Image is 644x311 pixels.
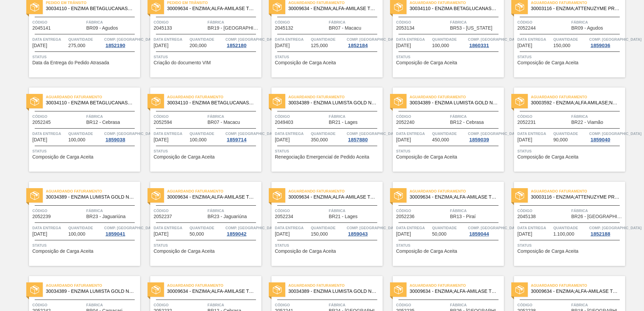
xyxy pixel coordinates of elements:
span: Código [32,113,85,120]
span: 100,000 [68,232,86,237]
span: Status [275,54,381,60]
span: Composição de Carga Aceita [396,154,457,160]
span: Comp. Carga [589,130,641,137]
img: status [394,97,403,106]
span: Status [275,148,381,154]
span: 50,000 [190,232,204,237]
span: Comp. Carga [468,130,520,137]
span: Fábrica [329,113,381,120]
span: 26/10/2025 [396,137,411,142]
span: 20/10/2025 [154,43,168,48]
span: 150,000 [553,43,571,48]
span: Comp. Carga [347,224,399,231]
span: Código [275,207,327,214]
span: 30034389 - ENZIMA LUMISTA GOLD NOVONESIS 25KG [410,100,498,105]
span: 20/10/2025 [396,43,411,48]
span: Fábrica [86,302,138,308]
span: Renegociação Emergencial de Pedido Aceita [275,154,369,160]
span: 29/10/2025 [396,232,411,237]
a: Comp. [GEOGRAPHIC_DATA]1852184 [347,36,381,48]
span: BR13 - Piraí [450,214,476,219]
span: Fábrica [329,19,381,26]
img: status [515,97,524,106]
span: 125,000 [311,43,328,48]
span: 30009634 - ENZIMA;ALFA-AMILASE TERMOESTÁVEL;TERMAMY [288,195,377,200]
span: Código [32,207,85,214]
span: Quantidade [553,224,588,231]
span: Aguardando Faturamento [410,282,504,289]
span: Data Entrega [275,130,309,137]
span: Quantidade [190,36,224,43]
span: Comp. Carga [225,130,278,137]
span: Composição de Carga Aceita [396,60,457,65]
span: 28/10/2025 [154,232,168,237]
span: Código [154,19,206,26]
span: Código [517,302,570,308]
span: 2052240 [396,120,415,125]
span: 1.100,000 [553,232,574,237]
div: 1859044 [468,231,490,237]
img: status [152,285,160,294]
span: BR09 - Agudos [86,26,118,31]
span: Data Entrega [517,224,552,231]
span: Quantidade [311,36,345,43]
span: Status [396,54,502,60]
span: Comp. Carga [347,36,399,43]
span: Fábrica [571,207,623,214]
span: Quantidade [190,130,224,137]
span: Comp. Carga [104,130,156,137]
a: Comp. [GEOGRAPHIC_DATA]1859043 [347,224,381,237]
span: BR22 - Viamão [571,120,603,125]
span: BR19 - Nova Rio [207,26,260,31]
span: Código [154,302,206,308]
span: BR53 - Colorado [450,26,492,31]
span: Comp. Carga [225,36,278,43]
div: 1852184 [347,43,369,48]
span: Status [517,242,623,249]
span: Quantidade [432,130,466,137]
span: 25/10/2025 [275,137,290,142]
span: Comp. Carga [225,224,278,231]
img: status [30,285,39,294]
span: Comp. Carga [104,36,156,43]
div: 1857880 [347,137,369,142]
span: Aguardando Faturamento [46,188,140,195]
span: Fábrica [450,113,502,120]
span: 20/10/2025 [275,43,290,48]
div: 1859038 [104,137,126,142]
span: Fábrica [207,19,260,26]
span: 30003116 - ENZIMA;ATTENUZYME PRO;NOVOZYMES; [531,6,620,11]
span: Aguardando Faturamento [410,188,504,195]
span: Aguardando Faturamento [531,282,625,289]
div: 1852188 [589,231,611,237]
span: Quantidade [553,130,588,137]
span: Código [154,207,206,214]
span: Status [154,242,260,249]
span: Status [154,54,260,60]
span: 200,000 [190,43,207,48]
span: 2052244 [517,26,536,31]
span: Fábrica [86,207,138,214]
span: Status [275,242,381,249]
span: Status [32,148,138,154]
span: Criação do documento VIM [154,60,211,65]
span: Composição de Carga Aceita [32,249,93,254]
span: Composição de Carga Aceita [396,249,457,254]
span: 30034110 - ENZIMA BETAGLUCANASE ULTRAFLO PRIME [46,100,135,105]
span: Data Entrega [396,224,430,231]
span: 100,000 [432,43,449,48]
span: Código [275,19,327,26]
span: 2052245 [32,120,51,125]
span: Código [396,19,448,26]
span: 22/10/2025 [517,43,532,48]
img: status [273,285,282,294]
span: 350,000 [311,137,328,142]
div: 1852190 [104,43,126,48]
span: 275,000 [68,43,86,48]
span: Fábrica [450,207,502,214]
span: Status [154,148,260,154]
span: Quantidade [311,224,345,231]
span: Composição de Carga Aceita [154,154,215,160]
span: Comp. Carga [589,36,641,43]
span: 90,000 [553,137,568,142]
